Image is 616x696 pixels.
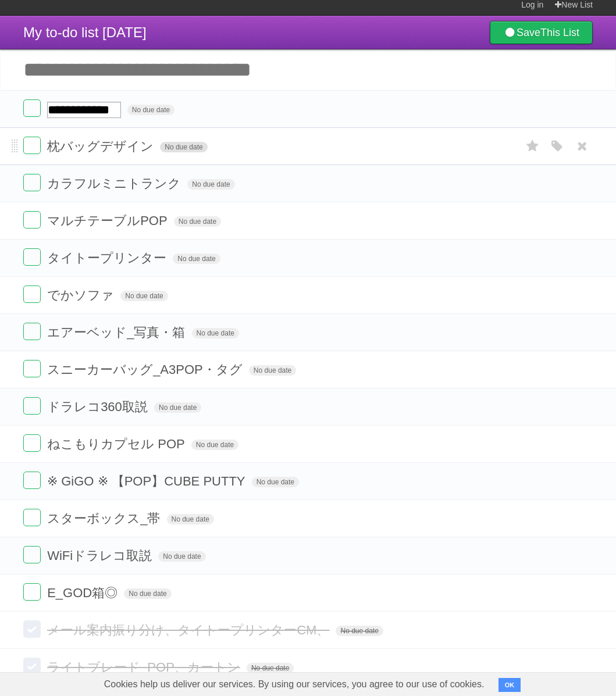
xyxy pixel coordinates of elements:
span: No due date [249,365,296,376]
label: Done [23,546,41,563]
label: Star task [522,137,544,156]
label: Done [23,658,41,675]
label: Done [23,137,41,154]
label: Done [23,397,41,415]
button: OK [499,678,521,692]
span: No due date [187,179,234,190]
a: SaveThis List [490,21,593,44]
span: No due date [336,626,383,636]
span: 枕バッグデザイン [47,139,156,154]
span: E_GOD箱◎ [47,586,120,600]
span: No due date [120,291,168,301]
span: No due date [127,105,175,115]
label: Done [23,434,41,452]
span: No due date [173,254,220,264]
span: エアーベッド_写真・箱 [47,325,188,340]
span: WiFiドラレコ取説 [47,548,155,563]
label: Done [23,323,41,340]
label: Done [23,620,41,638]
span: No due date [247,663,294,673]
span: ドラレコ360取説 [47,399,151,414]
label: Done [23,472,41,489]
span: でかソファ [47,288,117,302]
span: No due date [158,551,205,562]
label: Done [23,509,41,526]
span: No due date [192,328,239,338]
span: My to-do list [DATE] [23,24,147,40]
span: ライトブレード_POP、カートン [47,660,243,674]
span: カラフルミニトランク [47,176,184,191]
span: メール案内振り分け、タイトープリンターCM、 [47,623,332,637]
label: Done [23,285,41,303]
b: This List [540,27,579,38]
span: No due date [154,402,201,413]
label: Done [23,583,41,601]
span: Cookies help us deliver our services. By using our services, you agree to our use of cookies. [92,673,496,696]
span: マルチテーブルPOP [47,213,170,228]
label: Done [23,360,41,377]
label: Done [23,174,41,191]
span: No due date [174,216,221,227]
span: ねこもりカプセル POP [47,437,188,451]
span: No due date [252,477,299,487]
label: Done [23,99,41,117]
span: No due date [167,514,214,524]
span: タイトープリンター [47,251,169,265]
label: Done [23,248,41,266]
span: スターボックス_帯 [47,511,163,526]
span: No due date [160,142,207,152]
label: Done [23,211,41,229]
span: No due date [191,440,238,450]
span: No due date [124,588,171,599]
span: スニーカーバッグ_A3POP・タグ [47,362,245,377]
span: ※ GiGO ※ 【POP】CUBE PUTTY [47,474,248,488]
